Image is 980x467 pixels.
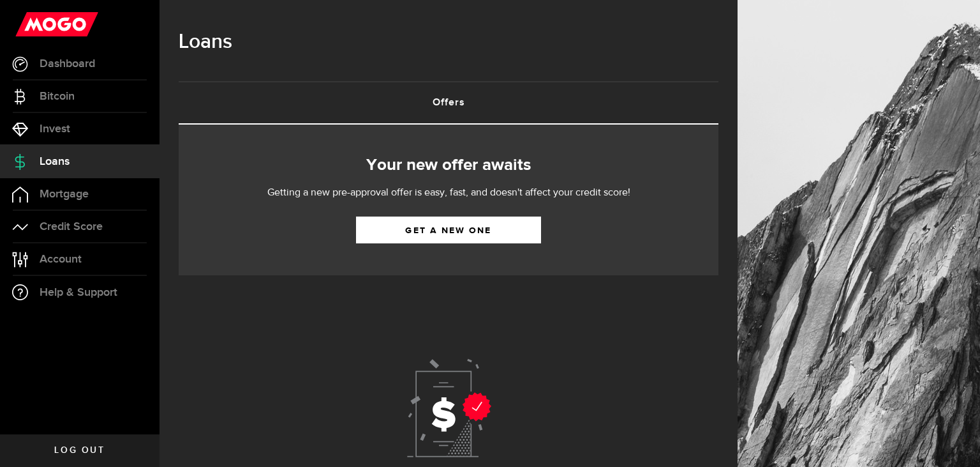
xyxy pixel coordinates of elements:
iframe: LiveChat chat widget [926,413,980,467]
span: Log out [54,446,105,455]
ul: Tabs Navigation [179,81,718,125]
span: Mortgage [40,188,89,200]
h2: Your new offer awaits [198,152,699,179]
span: Bitcoin [40,91,75,102]
span: Credit Score [40,221,103,233]
span: Dashboard [40,58,95,70]
span: Account [40,254,82,265]
p: Getting a new pre-approval offer is easy, fast, and doesn't affect your credit score! [228,185,669,201]
a: Offers [179,82,718,123]
span: Loans [40,156,70,167]
span: Invest [40,123,70,135]
a: Get a new one [356,217,541,243]
h1: Loans [179,26,718,59]
span: Help & Support [40,287,117,298]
